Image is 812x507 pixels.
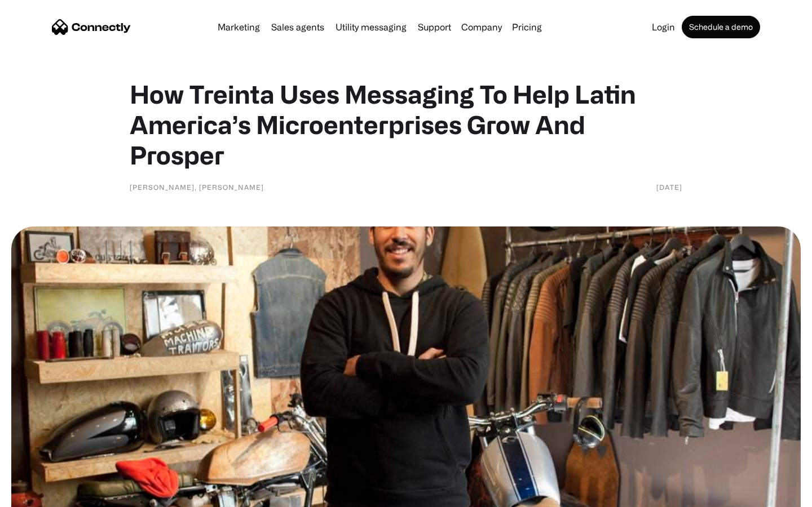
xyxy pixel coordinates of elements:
h1: How Treinta Uses Messaging To Help Latin America’s Microenterprises Grow And Prosper [130,79,682,170]
div: [DATE] [656,181,682,193]
a: Schedule a demo [682,16,760,38]
div: [PERSON_NAME], [PERSON_NAME] [130,181,264,193]
ul: Language list [23,487,68,503]
aside: Language selected: English [11,487,68,503]
a: Support [413,23,456,32]
a: Login [647,23,679,32]
a: Utility messaging [331,23,411,32]
a: Marketing [213,23,264,32]
a: Sales agents [267,23,329,32]
a: Pricing [507,23,546,32]
div: Company [461,19,502,35]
